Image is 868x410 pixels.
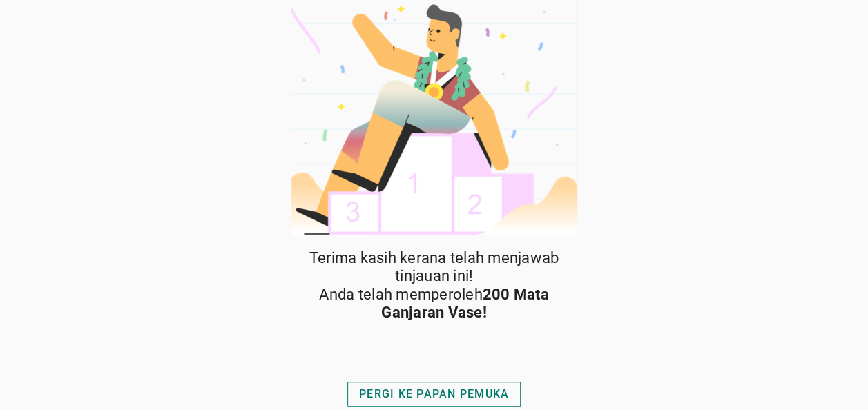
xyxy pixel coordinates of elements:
[289,286,579,322] span: Anda telah memperoleh
[289,249,579,286] span: Terima kasih kerana telah menjawab tinjauan ini!
[347,382,521,407] button: PERGI KE PAPAN PEMUKA
[359,386,509,402] div: PERGI KE PAPAN PEMUKA
[381,286,548,321] strong: 200 Mata Ganjaran Vase!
